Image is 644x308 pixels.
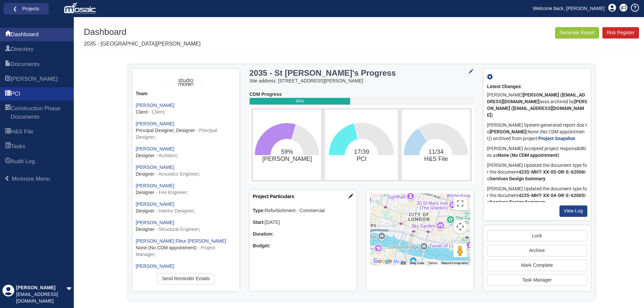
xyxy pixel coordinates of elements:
[5,158,11,166] span: Audit Log
[487,144,587,161] div: [PERSON_NAME] Accepted project responsibilities as
[136,165,174,170] a: [PERSON_NAME]
[11,75,58,83] span: HARI
[372,257,394,265] img: Google
[136,208,155,213] span: Designer
[136,121,236,141] div: ;
[250,98,351,105] div: 45%
[64,2,98,15] img: logo_white.png
[156,153,176,158] span: - Architect
[11,90,20,98] span: PCI
[250,91,474,98] div: CDM Progress
[136,245,197,250] span: None (No CDM appointment)
[401,261,406,265] button: Keyboard shortcuts
[5,46,11,54] span: Directory
[11,142,25,150] span: Tasks
[354,148,369,162] text: 17/39
[136,183,174,188] a: [PERSON_NAME]
[156,190,187,195] span: - Fire Engineer
[367,190,474,291] div: Project Location
[11,45,34,53] span: Directory
[5,61,11,69] span: Documents
[136,153,155,158] span: Designer
[136,103,174,108] a: [PERSON_NAME]
[136,146,174,151] a: [PERSON_NAME]
[5,31,11,39] span: Dashboard
[136,90,236,97] div: Team
[4,176,10,181] span: Minimize Menu
[487,99,587,118] b: [PERSON_NAME] ([EMAIL_ADDRESS][DOMAIN_NAME])
[487,90,587,120] div: [PERSON_NAME] was archived by
[253,207,353,214] div: Refurbishment - Commercial
[149,109,164,115] span: - Client
[602,27,639,39] a: Risk Register
[84,40,201,48] p: 2035 - [GEOGRAPHIC_DATA][PERSON_NAME]
[136,220,236,233] div: ;
[372,257,394,265] a: Open this area in Google Maps (opens a new window)
[357,156,367,162] tspan: PCI
[16,291,66,305] div: [EMAIL_ADDRESS][DOMAIN_NAME]
[253,208,265,213] b: Type:
[5,143,11,151] span: Tasks
[498,152,559,158] b: None (No CDM appointment)
[253,220,265,225] b: Start:
[410,261,424,265] button: Map Data
[11,105,69,121] span: Construction Phase Documents
[136,238,226,244] a: [PERSON_NAME] Fleur [PERSON_NAME]
[136,245,215,257] span: - Project Manager
[487,184,587,207] div: [PERSON_NAME] Updated the document type for the document to
[487,260,587,271] a: Mark Complete
[156,171,199,177] span: - Acoustics Engineer
[11,128,33,136] span: H&S File
[156,227,199,232] span: - Structural Engineer
[487,230,587,242] a: Lock
[166,75,206,89] img: ASH3fIiKEy5lAAAAAElFTkSuQmCC
[136,183,236,196] div: ;
[5,75,11,83] span: HARI
[487,161,587,184] div: [PERSON_NAME] Updated the document type for the document to
[528,3,610,13] a: Welcome back, [PERSON_NAME]
[519,193,584,198] b: 4235-MHT-XX-04-DR-E-62005
[453,220,467,233] button: Map camera controls
[157,273,214,285] a: Send Reminder Emails
[136,220,174,225] a: [PERSON_NAME]
[136,227,155,232] span: Designer
[11,60,40,68] span: Documents
[253,231,274,237] b: Duration:
[519,169,584,175] b: 4235-MHT-XX-05-DR-E-62006
[487,83,587,90] div: Latest Changes:
[11,158,35,166] span: Audit Log
[253,243,271,248] b: Budget:
[262,156,312,163] tspan: [PERSON_NAME]
[136,121,174,126] a: [PERSON_NAME]
[555,27,599,39] button: Generate Report
[12,176,50,182] span: Minimize Menu
[490,199,545,205] b: Services Design Summary
[11,30,39,39] span: Dashboard
[428,261,437,265] a: Terms (opens in new tab)
[424,148,448,162] text: 11/34
[441,261,468,265] a: Report a map error
[136,190,155,195] span: Designer
[255,111,319,178] svg: 59%​HARI
[5,90,11,98] span: PCI
[538,136,575,141] a: Project Snapshot
[487,274,587,286] a: Task Manager
[8,4,44,13] a: ❮ Projects
[136,201,236,214] div: ;
[136,109,148,115] span: Client
[136,164,236,178] div: ;
[136,238,236,258] div: ;
[136,146,236,159] div: ;
[136,128,195,133] span: Principal Designer, Designer
[404,111,468,178] svg: 11/34​H&S File
[253,194,294,199] a: Project Particulars
[136,263,174,269] a: [PERSON_NAME]
[487,120,587,144] div: [PERSON_NAME] System-generated report due to (None (No CDM appointment)) archived from project:
[490,129,526,134] b: [PERSON_NAME]
[156,208,193,213] span: - Interior Designer
[5,128,11,136] span: H&S File
[250,78,474,84] div: Site address: [STREET_ADDRESS][PERSON_NAME]
[16,285,66,291] div: [PERSON_NAME]
[5,105,11,121] span: Construction Phase Documents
